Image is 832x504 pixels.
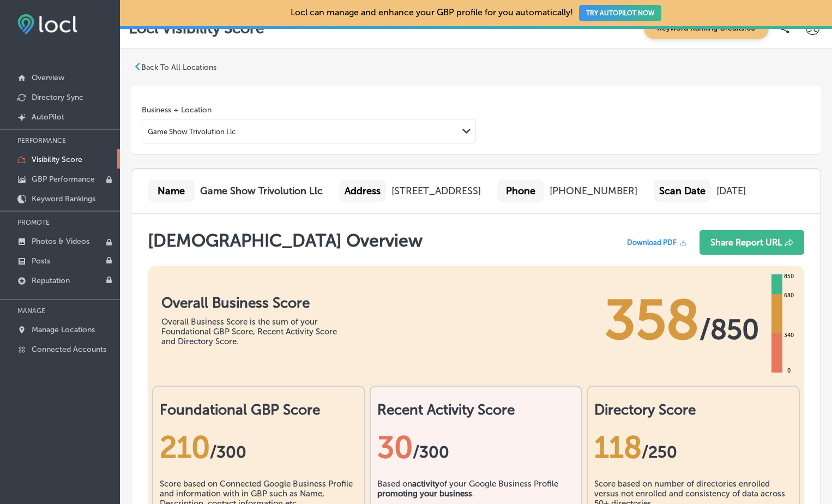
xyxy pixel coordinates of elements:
div: 340 [782,331,796,340]
div: 118 [594,429,792,465]
div: 30 [377,429,575,465]
div: Game Show Trivolution Llc [148,127,236,135]
div: 850 [782,272,796,281]
button: Share Report URL [700,230,804,255]
h1: Overall Business Score [161,295,352,311]
b: activity [412,479,439,489]
img: fda3e92497d09a02dc62c9cd864e3231.png [17,14,77,34]
p: Connected Accounts [32,345,106,354]
p: Directory Sync [32,93,83,102]
span: /250 [642,442,677,462]
div: Name [148,179,195,202]
p: Visibility Score [32,155,82,164]
h2: Recent Activity Score [377,401,575,418]
button: TRY AUTOPILOT NOW [579,5,661,21]
p: Overview [32,73,64,82]
p: Keyword Rankings [32,194,95,203]
div: 0 [785,367,793,375]
p: Photos & Videos [32,237,89,246]
p: GBP Performance [32,175,95,184]
p: Reputation [32,276,70,285]
span: /300 [413,442,449,462]
p: Back To All Locations [141,63,216,72]
p: AutoPilot [32,112,64,122]
h2: Foundational GBP Score [160,401,358,418]
span: 358 [605,287,700,353]
span: / 850 [700,313,759,346]
h1: [DEMOGRAPHIC_DATA] Overview [148,230,423,260]
div: Overall Business Score is the sum of your Foundational GBP Score, Recent Activity Score and Direc... [161,317,352,346]
div: 680 [782,291,796,300]
div: Address [339,179,386,202]
div: Phone [497,179,544,202]
b: Game Show Trivolution Llc [200,185,323,197]
div: 210 [160,429,358,465]
h2: Directory Score [594,401,792,418]
div: Scan Date [654,179,711,202]
b: promoting your business [377,489,472,499]
div: [DATE] [716,185,746,197]
span: / 300 [210,442,246,462]
div: [STREET_ADDRESS] [391,185,481,197]
div: [PHONE_NUMBER] [550,185,637,197]
span: Download PDF [627,238,677,247]
label: Business + Location [142,105,212,115]
p: Manage Locations [32,325,95,334]
p: Posts [32,256,50,266]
